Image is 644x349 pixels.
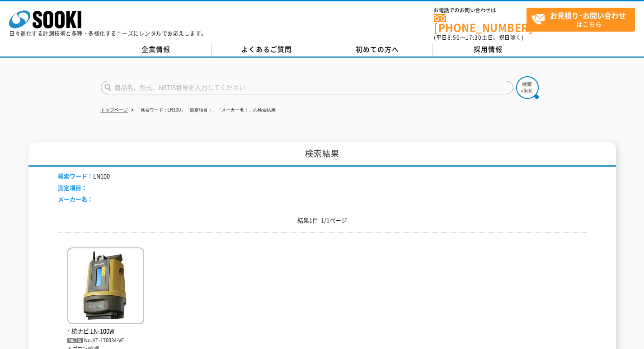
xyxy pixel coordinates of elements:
[434,8,526,13] span: お電話でのお問い合わせは
[67,336,144,345] p: No.KT-170034-VE
[434,33,523,42] span: (平日 ～ 土日、祝日除く)
[58,216,587,225] p: 結果1件 1/1ページ
[129,106,276,115] li: 「検索ワード：LN100」「測定項目：」「メーカー名：」の検索結果
[101,81,513,94] input: 商品名、型式、NETIS番号を入力してください
[433,43,544,56] a: 採用情報
[58,172,93,180] span: 検索ワード：
[101,43,212,56] a: 企業情報
[447,33,460,42] span: 8:50
[526,8,635,32] a: お見積り･お問い合わせはこちら
[550,10,626,21] strong: お見積り･お問い合わせ
[67,247,144,326] img: LN-100W
[356,44,399,54] span: 初めての方へ
[9,31,207,36] p: 日々進化する計測技術と多種・多様化するニーズにレンタルでお応えします。
[58,195,93,203] span: メーカー名：
[516,76,539,99] img: btn_search.png
[465,33,482,42] span: 17:30
[58,172,110,181] li: LN100
[67,326,144,336] span: 杭ナビ LN-100W
[322,43,433,56] a: 初めての方へ
[67,317,144,336] a: 杭ナビ LN-100W
[28,142,616,167] h1: 検索結果
[434,14,526,33] a: [PHONE_NUMBER]
[531,8,635,31] span: はこちら
[101,107,128,112] a: トップページ
[58,183,87,192] span: 測定項目：
[212,43,322,56] a: よくあるご質問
